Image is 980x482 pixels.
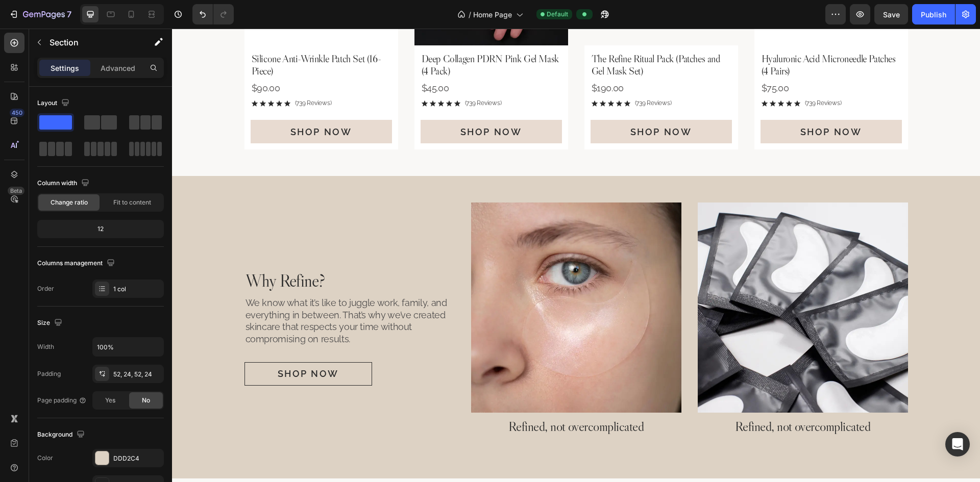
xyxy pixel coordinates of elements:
[37,316,64,330] div: Size
[37,369,61,378] div: Padding
[67,8,71,20] p: 7
[299,174,509,384] img: gempages_581486353749901907-a2b43307-09ba-47da-8aa1-f5a79d4214fa.webp
[589,91,730,115] button: Shop Now
[51,63,79,73] p: Settings
[921,9,946,20] div: Publish
[39,222,162,236] div: 12
[113,454,161,463] div: DDD2C4
[142,396,150,405] span: No
[192,4,234,24] div: Undo/Redo
[473,9,512,20] span: Home Page
[72,241,283,264] h2: Why Refine?
[249,91,390,115] button: Shop Now
[419,91,560,115] button: Shop Now
[113,198,151,207] span: Fit to content
[172,29,980,482] iframe: Design area
[249,53,390,66] div: $45.00
[419,23,560,49] h2: The Refine Ritual Pack (Patches and Gel Mask Set)
[105,396,115,405] span: Yes
[419,53,560,66] div: $190.00
[293,70,330,79] p: (739 Reviews)
[458,97,520,109] div: Shop Now
[874,4,908,24] button: Save
[73,268,282,316] p: We know what it’s like to juggle work, family, and everything in between. That’s why we’ve create...
[101,63,135,73] p: Advanced
[8,187,24,195] div: Beta
[51,198,88,207] span: Change ratio
[113,285,161,294] div: 1 col
[288,97,350,109] div: Shop Now
[633,70,670,79] p: (739 Reviews)
[526,174,736,384] img: gempages_581486353749901907-d7fa9950-2866-47d4-bddf-543593cd941f.webp
[299,389,509,407] h2: Refined, not overcomplicated
[463,70,500,79] p: (739 Reviews)
[37,396,87,405] div: Page padding
[589,53,730,66] div: $75.00
[37,284,54,293] div: Order
[945,432,970,456] div: Open Intercom Messenger
[37,342,54,351] div: Width
[883,10,900,19] span: Save
[469,9,471,20] span: /
[37,176,91,190] div: Column width
[37,428,87,442] div: Background
[10,109,24,117] div: 450
[37,257,117,270] div: Columns management
[50,36,133,48] p: Section
[113,370,161,379] div: 52, 24, 52, 24
[93,338,163,356] input: Auto
[589,23,730,49] h2: Hyaluronic Acid Microneedle Patches (4 Pairs)
[106,339,167,351] p: Shop Now
[37,96,71,110] div: Layout
[37,453,53,463] div: Color
[628,97,690,109] div: Shop Now
[4,4,76,24] button: 7
[547,10,568,19] span: Default
[72,334,200,357] button: <p>Shop Now</p>
[526,389,736,407] h2: Refined, not overcomplicated
[912,4,955,24] button: Publish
